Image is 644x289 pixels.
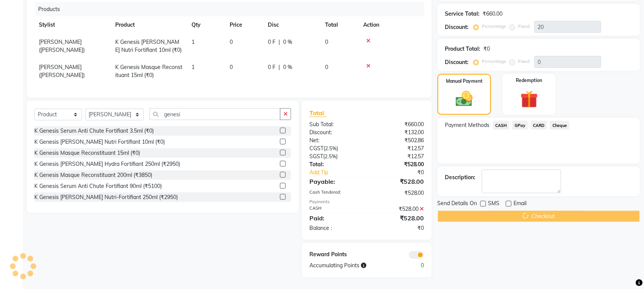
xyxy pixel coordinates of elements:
[309,199,424,205] div: Payments
[398,262,430,270] div: 0
[115,39,182,53] span: K Genesis [PERSON_NAME] Nutri Fortifiant 10ml (₹0)
[488,199,500,209] span: SMS
[304,214,367,223] div: Paid:
[325,153,336,159] span: 2.5%
[39,39,85,53] span: [PERSON_NAME] ([PERSON_NAME])
[512,121,528,130] span: GPay
[367,153,430,161] div: ₹12.57
[35,2,430,16] div: Products
[325,64,328,71] span: 0
[304,189,367,197] div: Cash Tendered:
[304,177,367,186] div: Payable:
[34,193,178,201] div: K Genesis [PERSON_NAME] Nutri-Fortifiant 250ml (₹2950)
[268,38,275,46] span: 0 F
[304,144,367,153] div: ( )
[34,171,152,179] div: K Genesis Masque Reconstituant 200ml (₹3850)
[367,120,430,128] div: ₹660.00
[304,128,367,136] div: Discount:
[309,145,324,152] span: CGST
[34,138,165,146] div: K Genesis [PERSON_NAME] Nutri Fortifiant 10ml (₹0)
[367,144,430,153] div: ₹12.57
[230,39,233,45] span: 0
[225,16,263,34] th: Price
[192,39,195,45] span: 1
[34,149,140,157] div: K Genesis Masque Reconstituant 15ml (₹0)
[34,127,154,135] div: K Genesis Serum Anti Chute Fortifiant 3.5ml (₹0)
[304,120,367,128] div: Sub Total:
[482,23,507,30] label: Percentage
[304,136,367,144] div: Net:
[518,23,530,30] label: Fixed
[111,16,187,34] th: Product
[445,121,490,129] span: Payment Methods
[367,136,430,144] div: ₹502.86
[325,39,328,45] span: 0
[115,64,182,79] span: K Genesis Masque Reconstituant 15ml (₹0)
[34,160,180,168] div: K Genesis [PERSON_NAME] Hydra Fortifiant 250ml (₹2950)
[304,169,377,177] a: Add Tip
[263,16,320,34] th: Disc
[309,153,323,160] span: SGST
[482,58,507,65] label: Percentage
[34,182,162,190] div: K Genesis Serum Anti Chute Fortifiant 90ml (₹5100)
[283,38,292,46] span: 0 %
[445,45,481,53] div: Product Total:
[516,77,543,84] label: Redemption
[367,224,430,232] div: ₹0
[283,63,292,71] span: 0 %
[150,108,280,120] input: Search or Scan
[514,199,527,209] span: Email
[304,250,367,259] div: Reward Points
[39,64,85,79] span: [PERSON_NAME] ([PERSON_NAME])
[445,173,476,181] div: Description:
[192,64,195,71] span: 1
[279,63,280,71] span: |
[493,121,509,130] span: CASH
[230,64,233,71] span: 0
[451,89,478,109] img: _cash.svg
[446,78,483,85] label: Manual Payment
[268,63,275,71] span: 0 F
[367,177,430,186] div: ₹528.00
[304,224,367,232] div: Balance :
[367,214,430,223] div: ₹528.00
[304,262,398,270] div: Accumulating Points
[484,45,490,53] div: ₹0
[367,161,430,169] div: ₹528.00
[320,16,359,34] th: Total
[531,121,547,130] span: CARD
[438,199,477,209] span: Send Details On
[34,16,111,34] th: Stylist
[304,153,367,161] div: ( )
[304,161,367,169] div: Total:
[445,58,469,66] div: Discount:
[309,109,327,117] span: Total
[445,10,480,18] div: Service Total:
[515,88,544,110] img: _gift.svg
[367,189,430,197] div: ₹528.00
[325,145,336,151] span: 2.5%
[367,205,430,213] div: ₹528.00
[377,169,430,177] div: ₹0
[445,23,469,31] div: Discount:
[359,16,424,34] th: Action
[550,121,570,130] span: Cheque
[187,16,225,34] th: Qty
[483,10,503,18] div: ₹660.00
[367,128,430,136] div: ₹132.00
[279,38,280,46] span: |
[518,58,530,65] label: Fixed
[304,205,367,213] div: CASH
